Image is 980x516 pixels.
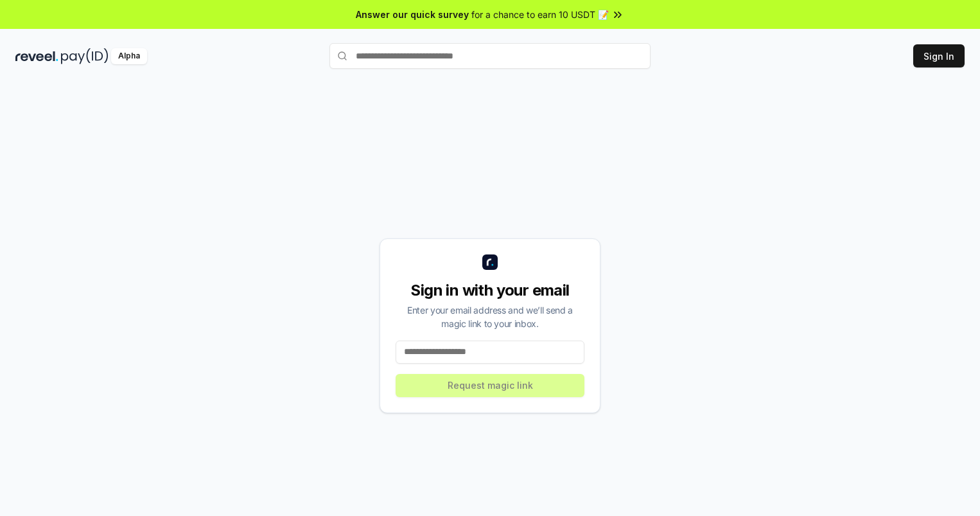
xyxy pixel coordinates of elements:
span: Answer our quick survey [356,8,469,21]
div: Enter your email address and we’ll send a magic link to your inbox. [396,303,584,330]
img: logo_small [482,254,498,270]
button: Sign In [913,44,965,67]
img: reveel_dark [15,48,58,64]
div: Alpha [111,48,147,64]
img: pay_id [61,48,109,64]
div: Sign in with your email [396,280,584,301]
span: for a chance to earn 10 USDT 📝 [471,8,609,21]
